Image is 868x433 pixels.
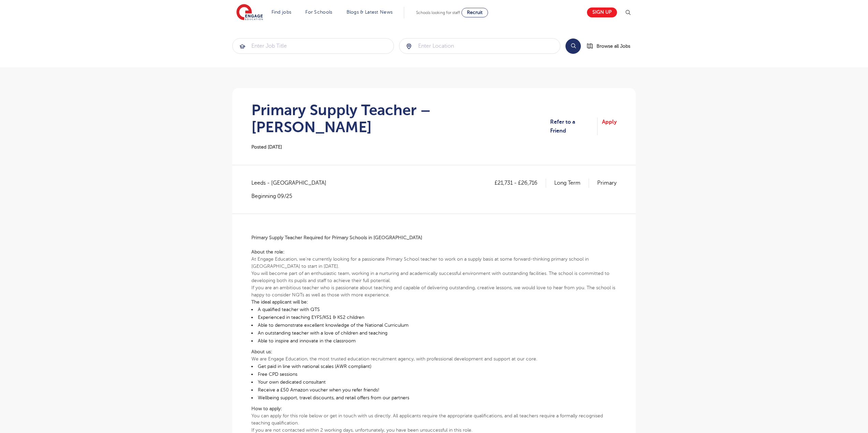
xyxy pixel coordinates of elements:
p: Beginning 09/25 [251,192,333,200]
li: A qualified teacher with QTS [251,306,617,313]
li: An outstanding teacher with a love of children and teaching [251,329,617,337]
span: Recruit [467,10,483,15]
input: Submit [399,38,560,53]
li: Receive a £50 Amazon voucher when you refer friends! [251,386,617,394]
b: About the role: [251,249,284,254]
button: Search [565,38,581,54]
li: Get paid in line with national scales (AWR compliant) [251,362,617,370]
div: Submit [399,38,561,54]
p: You can apply for this role below or get in touch with us directly. All applicants require the ap... [251,412,617,427]
a: Sign up [587,7,617,17]
li: Free CPD sessions [251,370,617,378]
li: Able to demonstrate excellent knowledge of the National Curriculum [251,321,617,329]
b: Primary Supply Teacher Required for Primary Schools in [GEOGRAPHIC_DATA] [251,235,422,240]
p: Long Term [554,179,589,187]
p: Primary [597,179,617,187]
a: For Schools [305,10,332,15]
p: You will become part of an enthusiastic team, working in a nurturing and academically successful ... [251,270,617,284]
input: Submit [233,38,394,53]
span: Leeds - [GEOGRAPHIC_DATA] [251,179,333,187]
li: Wellbeing support, travel discounts, and retail offers from our partners [251,394,617,402]
li: Able to inspire and innovate in the classroom [251,337,617,345]
div: Submit [232,38,394,54]
li: Your own dedicated consultant [251,378,617,386]
li: Experienced in teaching EYFS/KS1 & KS2 children [251,313,617,321]
p: We are Engage Education, the most trusted education recruitment agency, with professional develop... [251,355,617,362]
b: The ideal applicant will be: [251,299,308,305]
p: If you are an ambitious teacher who is passionate about teaching and capable of delivering outsta... [251,284,617,298]
span: Schools looking for staff [416,10,460,15]
a: Apply [602,118,617,136]
b: How to apply: [251,406,282,411]
span: Browse all Jobs [597,42,630,50]
h1: Primary Supply Teacher – [PERSON_NAME] [251,102,550,136]
a: Browse all Jobs [586,42,636,50]
b: About us: [251,349,272,354]
a: Blogs & Latest News [347,10,393,15]
a: Recruit [461,8,488,17]
p: £21,731 - £26,716 [495,179,546,187]
img: Engage Education [236,4,263,21]
a: Find jobs [271,10,292,15]
a: Refer to a Friend [550,118,598,136]
p: At Engage Education, we’re currently looking for a passionate Primary School teacher to work on a... [251,256,617,270]
span: Posted [DATE] [251,144,282,150]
